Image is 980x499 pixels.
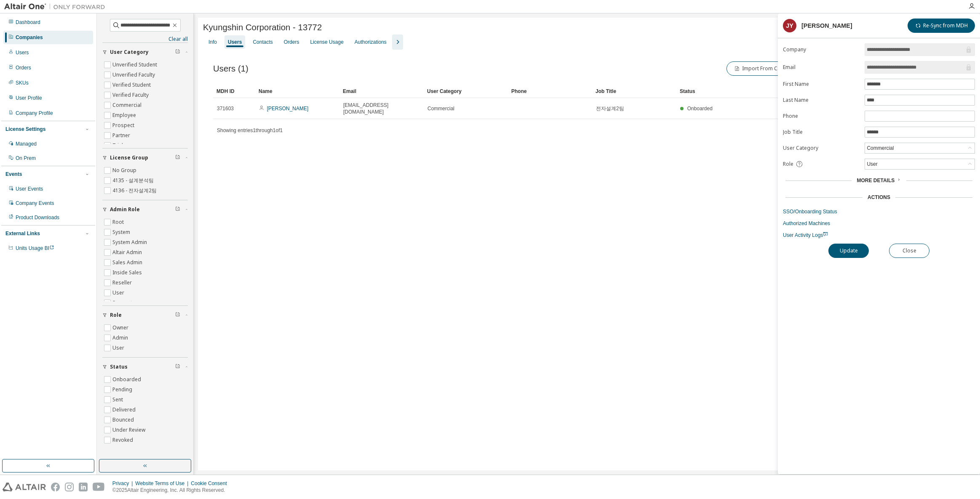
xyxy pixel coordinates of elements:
[102,200,188,219] button: Admin Role
[112,227,132,237] label: System
[253,39,272,45] div: Contacts
[343,85,420,98] div: Email
[595,85,673,98] div: Job Title
[783,46,860,53] label: Company
[175,364,180,370] span: Clear filter
[102,36,188,42] a: Clear all
[112,425,147,435] label: Under Review
[110,154,148,161] span: License Group
[93,483,105,491] img: youtube.svg
[112,288,126,298] label: User
[110,49,149,56] span: User Category
[16,64,31,71] div: Orders
[112,110,138,120] label: Employee
[112,257,144,268] label: Sales Admin
[175,49,180,56] span: Clear filter
[783,19,796,32] div: JY
[203,23,322,32] span: Kyungshin Corporation - 13772
[112,247,144,257] label: Altair Admin
[102,149,188,167] button: License Group
[102,306,188,324] button: Role
[112,395,125,405] label: Sent
[16,186,43,192] div: User Events
[783,81,860,88] label: First Name
[112,90,150,100] label: Verified Faculty
[868,194,890,201] div: Actions
[16,95,42,101] div: User Profile
[865,143,975,153] div: Commercial
[783,208,975,215] a: SSO/Onboarding Status
[110,364,128,370] span: Status
[259,85,336,98] div: Name
[16,214,59,221] div: Product Downloads
[112,278,134,288] label: Reseller
[191,480,232,487] div: Cookie Consent
[208,39,217,45] div: Info
[16,49,29,56] div: Users
[783,220,975,227] a: Authorized Machines
[110,312,122,319] span: Role
[5,230,40,237] div: External Links
[112,343,126,353] label: User
[427,105,454,112] span: Commercial
[112,333,130,343] label: Admin
[79,483,88,491] img: linkedin.svg
[16,245,54,251] span: Units Usage BI
[175,206,180,213] span: Clear filter
[135,480,191,487] div: Website Terms of Use
[726,61,790,76] button: Import From CSV
[267,106,309,111] a: [PERSON_NAME]
[284,39,299,45] div: Orders
[175,312,180,319] span: Clear filter
[889,244,929,258] button: Close
[4,3,109,11] img: Altair One
[680,85,910,98] div: Status
[427,85,505,98] div: User Category
[801,22,852,29] div: [PERSON_NAME]
[355,39,387,45] div: Authorizations
[16,19,40,26] div: Dashboard
[783,145,860,151] label: User Category
[783,232,828,238] span: User Activity Logs
[175,154,180,161] span: Clear filter
[16,110,53,117] div: Company Profile
[65,483,74,491] img: instagram.svg
[217,127,283,133] span: Showing entries 1 through 1 of 1
[228,39,242,45] div: Users
[343,102,420,115] span: [EMAIL_ADDRESS][DOMAIN_NAME]
[908,19,975,33] button: Re-Sync from MDH
[112,141,125,151] label: Trial
[783,129,860,135] label: Job Title
[310,39,343,45] div: License Usage
[112,80,152,90] label: Verified Student
[216,85,252,98] div: MDH ID
[213,64,248,74] span: Users (1)
[112,186,158,196] label: 4136 - 전자설계2팀
[865,159,879,169] div: User
[112,175,155,186] label: 4135 - 설계분석팀
[102,43,188,61] button: User Category
[112,268,144,278] label: Inside Sales
[112,70,157,80] label: Unverified Faculty
[51,483,60,491] img: facebook.svg
[112,298,134,308] label: Support
[511,85,589,98] div: Phone
[783,161,793,167] span: Role
[865,159,975,169] div: User
[110,206,140,213] span: Admin Role
[16,80,29,86] div: SKUs
[112,435,135,445] label: Revoked
[112,487,232,494] p: © 2025 Altair Engineering, Inc. All Rights Reserved.
[112,480,135,487] div: Privacy
[112,120,136,130] label: Prospect
[217,105,234,112] span: 371603
[783,97,860,104] label: Last Name
[112,405,137,415] label: Delivered
[112,374,143,385] label: Onboarded
[112,385,134,395] label: Pending
[112,60,159,70] label: Unverified Student
[687,106,713,111] span: Onboarded
[16,200,54,207] div: Company Events
[596,105,624,112] span: 전자설계2팀
[112,237,149,247] label: System Admin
